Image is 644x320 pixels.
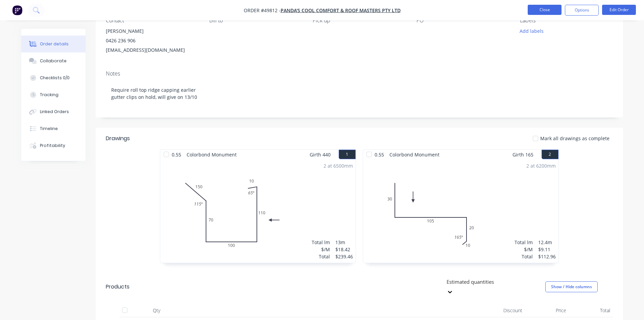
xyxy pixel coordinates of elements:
button: Checklists 0/0 [21,69,86,86]
div: PO [416,17,509,24]
div: $/M [312,246,330,253]
div: Require roll top ridge capping earlier gutter clips on hold, will give on 13/10 [106,80,613,107]
div: Checklists 0/0 [40,75,70,81]
div: Bill to [209,17,302,24]
div: 13m [335,239,353,246]
div: Total [569,304,613,317]
div: [PERSON_NAME]0426 236 906[EMAIL_ADDRESS][DOMAIN_NAME] [106,26,198,55]
span: Colorbond Monument [184,150,239,159]
div: $112.96 [538,253,556,260]
div: 12.4m [538,239,556,246]
button: Close [528,5,562,15]
button: Show / Hide columns [545,281,598,292]
button: 1 [339,150,356,159]
div: Pick up [313,17,405,24]
div: Total [312,253,330,260]
button: Profitability [21,137,86,154]
div: Tracking [40,92,58,98]
div: Total lm [515,239,533,246]
div: $18.42 [335,246,353,253]
div: Contact [106,17,198,24]
span: Girth 440 [310,150,331,159]
div: Products [106,283,129,291]
div: 01507010011010115º65º2 at 6500mmTotal lm$/MTotal13m$18.42$239.46 [160,159,356,263]
div: Total [515,253,533,260]
div: Notes [106,70,613,77]
button: Add labels [516,26,547,36]
img: Factory [12,5,22,15]
button: Edit Order [602,5,636,15]
span: 0.55 [372,150,387,159]
div: Order details [40,41,69,47]
span: Girth 165 [512,150,533,159]
div: Timeline [40,126,58,132]
div: 2 at 6500mm [324,162,353,169]
div: Linked Orders [40,109,69,115]
span: Mark all drawings as complete [540,135,610,142]
button: Linked Orders [21,103,86,120]
span: Order #49812 - [244,7,281,14]
button: Tracking [21,86,86,103]
button: Options [565,5,599,16]
div: Total lm [312,239,330,246]
div: [EMAIL_ADDRESS][DOMAIN_NAME] [106,45,198,55]
div: Qty [136,304,177,317]
a: PANDA'S COOL COMFORT & ROOF MASTERS PTY LTD [281,7,401,14]
div: $239.46 [335,253,353,260]
div: $9.11 [538,246,556,253]
div: $/M [515,246,533,253]
span: Colorbond Monument [387,150,442,159]
button: Collaborate [21,52,86,69]
div: [PERSON_NAME] [106,26,198,36]
div: Discount [481,304,525,317]
div: 2 at 6200mm [526,162,556,169]
div: Collaborate [40,58,67,64]
div: 0301052010165º2 at 6200mmTotal lm$/MTotal12.4m$9.11$112.96 [363,159,558,263]
button: Timeline [21,120,86,137]
div: 0426 236 906 [106,36,198,45]
span: 0.55 [169,150,184,159]
div: Labels [520,17,613,24]
button: 2 [542,150,558,159]
div: Price [525,304,569,317]
div: Drawings [106,134,130,143]
div: Profitability [40,143,65,149]
button: Order details [21,36,86,52]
